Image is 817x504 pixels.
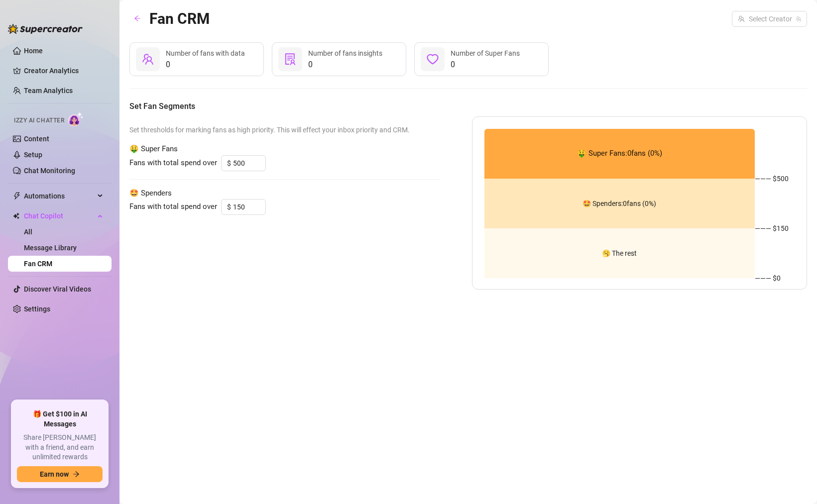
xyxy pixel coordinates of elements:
[796,16,802,22] span: team
[24,208,95,224] span: Chat Copilot
[129,101,807,112] h5: Set Fan Segments
[233,200,265,214] input: 150
[8,24,83,34] img: logo-BBDzfeDw.svg
[233,156,265,171] input: 500
[24,305,50,313] a: Settings
[129,157,217,169] span: Fans with total spend over
[24,260,52,268] a: Fan CRM
[24,167,75,175] a: Chat Monitoring
[577,148,662,160] span: 🤑 Super Fans: 0 fans ( 0 %)
[17,466,103,482] button: Earn nowarrow-right
[284,53,296,65] span: solution
[73,471,80,478] span: arrow-right
[24,135,49,143] a: Content
[129,188,440,200] span: 🤩 Spenders
[24,244,77,252] a: Message Library
[24,151,42,159] a: Setup
[149,7,210,30] article: Fan CRM
[308,49,382,57] span: Number of fans insights
[142,53,154,65] span: team
[451,59,520,71] span: 0
[40,470,69,478] span: Earn now
[24,47,43,55] a: Home
[68,112,84,126] img: AI Chatter
[24,87,73,95] a: Team Analytics
[129,143,440,155] span: 🤑 Super Fans
[451,49,520,57] span: Number of Super Fans
[24,285,91,293] a: Discover Viral Videos
[24,188,95,204] span: Automations
[13,192,21,200] span: thunderbolt
[17,409,103,429] span: 🎁 Get $100 in AI Messages
[129,124,440,135] span: Set thresholds for marking fans as high priority. This will effect your inbox priority and CRM.
[129,201,217,213] span: Fans with total spend over
[166,49,245,57] span: Number of fans with data
[17,433,103,462] span: Share [PERSON_NAME] with a friend, and earn unlimited rewards
[134,15,141,22] span: arrow-left
[24,228,32,236] a: All
[166,59,245,71] span: 0
[14,116,64,125] span: Izzy AI Chatter
[427,53,439,65] span: heart
[308,59,382,71] span: 0
[24,63,104,79] a: Creator Analytics
[13,212,19,219] img: Chat Copilot
[783,470,807,494] iframe: Intercom live chat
